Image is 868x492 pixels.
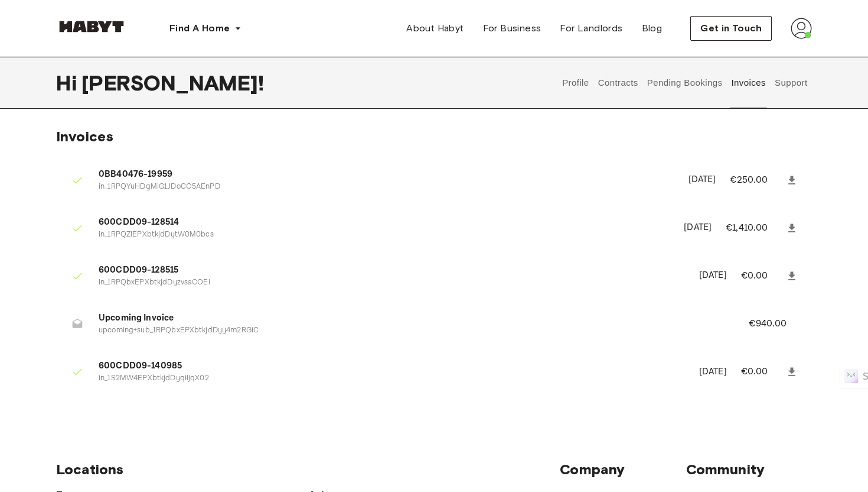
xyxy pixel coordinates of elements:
[699,269,727,283] p: [DATE]
[99,229,670,241] p: in_1RPQZIEPXbtkjdDytW0M0bcs
[645,57,724,109] button: Pending Bookings
[699,365,727,379] p: [DATE]
[741,365,784,379] p: €0.00
[730,173,784,187] p: €250.00
[561,57,591,109] button: Profile
[749,317,802,331] p: €940.00
[700,21,762,35] span: Get in Touch
[632,17,672,40] a: Blog
[688,173,716,187] p: [DATE]
[791,18,812,39] img: avatar
[56,128,113,145] span: Invoices
[160,17,251,40] button: Find A Home
[726,221,784,235] p: €1,410.00
[690,16,772,41] button: Get in Touch
[773,57,809,109] button: Support
[684,221,712,235] p: [DATE]
[741,269,784,283] p: €0.00
[99,216,670,229] span: 600CDD09-128514
[56,461,560,478] span: Locations
[99,277,685,289] p: in_1RPQbxEPXbtkjdDyzvsaCOEI
[81,70,264,95] span: [PERSON_NAME] !
[56,70,81,95] span: Hi
[560,461,686,478] span: Company
[730,57,767,109] button: Invoices
[397,17,473,40] a: About Habyt
[99,325,720,336] p: upcoming+sub_1RPQbxEPXbtkjdDyy4m2RGiC
[560,21,622,35] span: For Landlords
[642,21,663,35] span: Blog
[56,21,127,33] img: Habyt
[686,461,812,478] span: Community
[558,57,812,109] div: user profile tabs
[99,360,685,373] span: 600CDD09-140985
[99,312,720,325] span: Upcoming Invoice
[99,264,685,277] span: 600CDD09-128515
[406,21,464,35] span: About Habyt
[550,17,632,40] a: For Landlords
[99,182,674,193] p: in_1RPQYuHDgMiG1JDoCO5AEnPD
[169,21,230,35] span: Find A Home
[483,21,541,35] span: For Business
[99,373,685,384] p: in_1S2MW4EPXbtkjdDyqiIjqX02
[99,168,674,182] span: 0BB40476-19959
[596,57,639,109] button: Contracts
[474,17,551,40] a: For Business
